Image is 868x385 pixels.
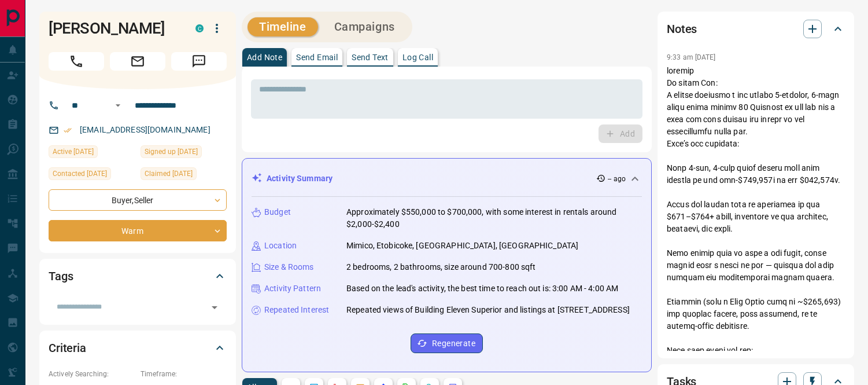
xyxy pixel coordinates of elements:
p: Send Text [352,53,389,61]
span: Claimed [DATE] [145,168,193,179]
p: Log Call [402,53,433,61]
div: Activity Summary-- ago [252,168,642,189]
button: Campaigns [323,17,407,36]
span: Active [DATE] [53,146,94,157]
a: [EMAIL_ADDRESS][DOMAIN_NAME] [80,125,210,134]
div: Sun Aug 24 2025 [141,145,227,162]
div: condos.ca [195,24,204,32]
p: 9:33 am [DATE] [667,53,716,61]
p: Size & Rooms [264,261,314,273]
svg: Email Verified [64,126,72,134]
p: Timeframe: [141,369,227,379]
div: Warm [49,220,227,241]
p: Repeated Interest [264,304,329,316]
p: Add Note [247,53,282,61]
p: Activity Summary [267,173,333,185]
p: Actively Searching: [49,369,135,379]
p: Based on the lead's activity, the best time to reach out is: 3:00 AM - 4:00 AM [346,283,618,295]
div: Tags [49,262,227,290]
button: Regenerate [411,333,483,353]
p: -- ago [608,174,626,184]
p: Budget [264,206,291,218]
button: Open [111,98,125,112]
div: Buyer , Seller [49,189,227,211]
p: Repeated views of Building Eleven Superior and listings at [STREET_ADDRESS] [346,304,630,316]
div: Notes [667,15,845,43]
div: Thu Oct 02 2025 [49,167,135,184]
p: Location [264,240,297,252]
span: Email [110,52,165,71]
div: Criteria [49,334,227,362]
div: Sun Oct 12 2025 [49,145,135,162]
h2: Notes [667,20,697,38]
span: Signed up [DATE] [145,146,198,157]
p: Mimico, Etobicoke, [GEOGRAPHIC_DATA], [GEOGRAPHIC_DATA] [346,240,578,252]
span: Call [49,52,104,71]
div: Sun Aug 24 2025 [141,167,227,184]
span: Contacted [DATE] [53,168,107,179]
button: Timeline [248,17,318,36]
span: Message [171,52,227,71]
button: Open [206,299,223,316]
p: Send Email [296,53,338,61]
h2: Tags [49,267,73,285]
h1: [PERSON_NAME] [49,19,178,38]
p: Approximately $550,000 to $700,000, with some interest in rentals around $2,000-$2,400 [346,206,642,230]
p: Activity Pattern [264,283,321,295]
h2: Criteria [49,339,86,357]
p: 2 bedrooms, 2 bathrooms, size around 700-800 sqft [346,261,535,273]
